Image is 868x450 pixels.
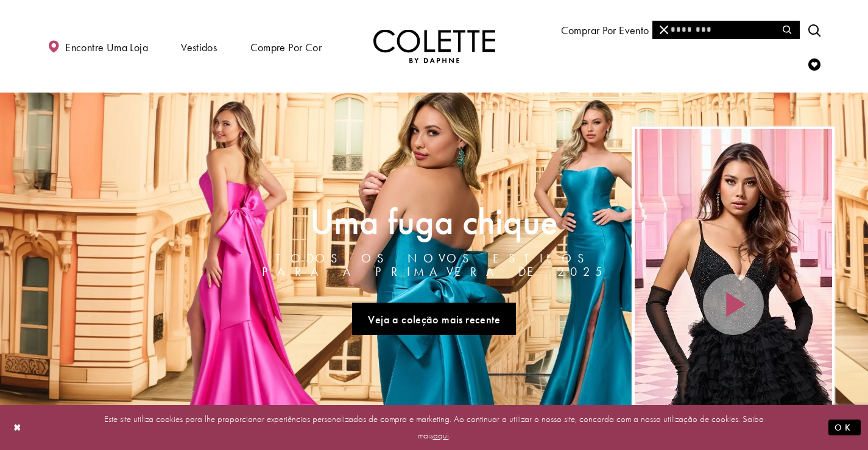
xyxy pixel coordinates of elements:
[7,417,28,438] button: Fechar diálogo
[44,29,151,64] a: Encontre uma loja
[558,12,652,47] span: Comprar por evento
[679,12,778,47] a: Conheça o designer
[250,40,322,54] font: Compre por cor
[433,429,449,441] a: aqui
[652,21,676,39] button: Fechar pesquisa
[247,29,325,64] span: Compre por cor
[449,429,451,441] font: .
[352,303,516,335] a: Veja a nova coleção A Chique Escape, todos os novos estilos para a primavera de 2025
[805,13,824,46] a: Alternar pesquisa
[65,40,148,54] font: Encontre uma loja
[373,30,495,63] img: Colette por Daphne
[368,312,500,326] font: Veja a coleção mais recente
[652,21,799,39] input: Procurar
[104,413,764,441] font: Este site utiliza cookies para lhe proporcionar experiências personalizadas de compra e marketing...
[181,40,217,54] font: Vestidos
[373,30,495,63] a: Visite a página inicial
[236,298,632,340] ul: Links do controle deslizante
[834,422,855,434] font: OK
[828,420,861,436] button: Enviar diálogo
[652,21,800,39] div: Formulário de pesquisa
[805,47,824,80] a: Verificar lista de desejos
[561,23,649,37] font: Comprar por evento
[775,21,799,39] button: Enviar pesquisa
[178,29,220,64] span: Vestidos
